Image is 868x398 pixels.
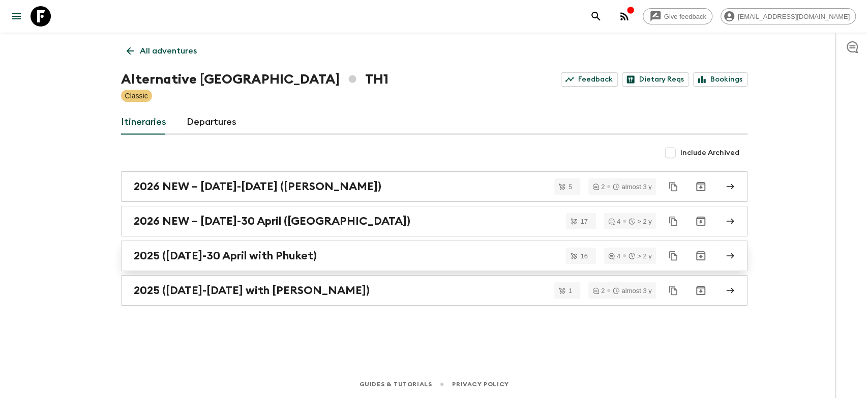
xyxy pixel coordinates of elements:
div: [EMAIL_ADDRESS][DOMAIN_NAME] [721,8,856,24]
a: Give feedback [643,8,712,24]
a: 2026 NEW – [DATE]-[DATE] ([PERSON_NAME]) [121,171,747,202]
a: Dietary Reqs [622,72,689,87]
a: Departures [187,110,236,135]
a: Itineraries [121,110,166,135]
button: search adventures [586,6,606,26]
a: All adventures [121,41,202,61]
a: Bookings [693,72,747,87]
button: Archive [691,280,711,301]
div: 2 [592,287,605,294]
span: 16 [574,253,593,259]
div: almost 3 y [613,287,651,294]
button: Archive [691,211,711,231]
h1: Alternative [GEOGRAPHIC_DATA] TH1 [121,69,388,90]
span: [EMAIL_ADDRESS][DOMAIN_NAME] [732,13,855,20]
h2: 2026 NEW – [DATE]-[DATE] ([PERSON_NAME]) [134,180,381,193]
button: Archive [691,246,711,266]
a: Privacy Policy [452,379,508,390]
span: 17 [574,218,593,225]
p: Classic [125,91,148,101]
span: Give feedback [659,13,712,20]
button: Duplicate [664,212,682,230]
div: 4 [608,253,620,259]
a: 2025 ([DATE]-[DATE] with [PERSON_NAME]) [121,275,747,306]
span: 5 [562,183,578,190]
div: > 2 y [628,253,652,259]
button: Duplicate [664,177,682,196]
span: Include Archived [680,148,739,158]
p: All adventures [140,45,197,57]
a: 2025 ([DATE]-30 April with Phuket) [121,241,747,271]
div: > 2 y [628,218,652,225]
button: Duplicate [664,281,682,300]
a: Guides & Tutorials [359,379,432,390]
button: Duplicate [664,247,682,265]
h2: 2025 ([DATE]-30 April with Phuket) [134,249,317,262]
div: almost 3 y [613,183,651,190]
div: 4 [608,218,620,225]
a: 2026 NEW – [DATE]-30 April ([GEOGRAPHIC_DATA]) [121,206,747,236]
a: Feedback [561,72,618,87]
button: Archive [691,176,711,197]
span: 1 [562,287,578,294]
h2: 2025 ([DATE]-[DATE] with [PERSON_NAME]) [134,284,370,297]
button: menu [6,6,26,26]
h2: 2026 NEW – [DATE]-30 April ([GEOGRAPHIC_DATA]) [134,215,410,228]
div: 2 [592,183,605,190]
